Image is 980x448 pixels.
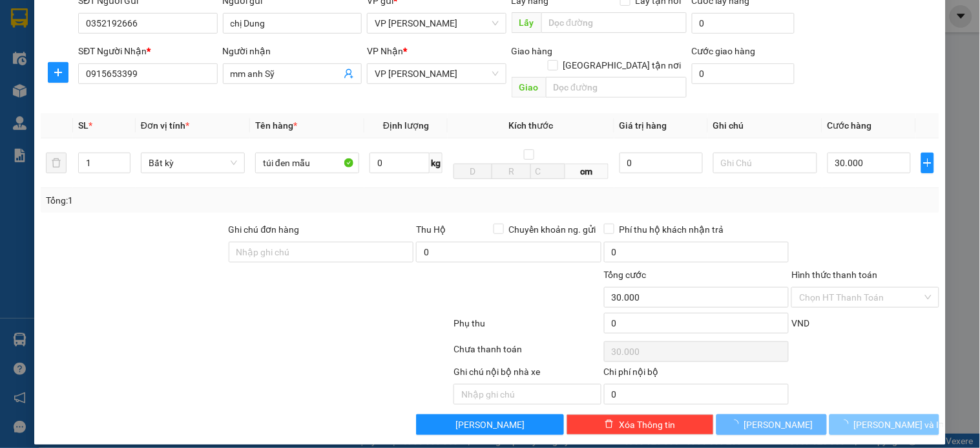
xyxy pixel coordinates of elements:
span: Giao [512,77,546,98]
span: plus [922,158,933,168]
span: Tổng cước [604,270,647,280]
label: Hình thức thanh toán [791,270,877,280]
button: deleteXóa Thông tin [567,414,714,435]
span: kg [430,153,443,173]
div: SĐT Người Nhận [78,44,217,58]
input: Cước lấy hàng [692,13,795,34]
strong: 02033 616 626 - [129,61,197,72]
span: plus [48,67,68,78]
input: D [454,164,492,179]
div: Tổng: 1 [46,193,379,208]
span: Giao hàng [512,46,553,56]
button: [PERSON_NAME] [716,414,826,435]
span: user-add [344,69,354,79]
label: Ghi chú đơn hàng [229,224,300,235]
span: Cước hàng [828,120,872,131]
button: plus [921,153,934,173]
button: plus [48,62,68,83]
input: C [530,164,565,179]
button: [PERSON_NAME] [416,414,563,435]
span: VP Hạ Long [375,14,498,33]
strong: 024 3236 3236 - [37,23,205,46]
span: [PERSON_NAME] [744,418,813,432]
span: [PERSON_NAME] [455,418,525,432]
input: 0 [620,153,703,173]
input: Nhập ghi chú [454,384,601,405]
span: Thu Hộ [416,224,446,235]
input: Dọc đường [541,12,687,33]
div: Chi phí nội bộ [604,365,789,384]
label: Cước giao hàng [692,46,756,56]
span: VP Dương Đình Nghệ [375,64,498,83]
input: VD: Bàn, Ghế [255,153,359,173]
input: Cước giao hàng [692,63,795,84]
input: Ghi chú đơn hàng [229,242,414,262]
input: Ghi Chú [713,153,817,173]
span: Gửi hàng Lào Cai/Sapa: [39,87,203,109]
img: logo [8,72,35,136]
span: Giá trị hàng [620,120,667,131]
strong: 0886 027 027 [110,72,167,83]
span: Định lượng [383,120,429,131]
div: Chưa thanh toán [452,342,602,365]
span: VND [791,318,809,328]
strong: 0888 827 827 - 0848 827 827 [105,35,207,58]
span: Gửi hàng [GEOGRAPHIC_DATA]: Hotline: [37,23,207,58]
strong: Công ty TNHH Phúc Xuyên [49,6,194,20]
span: delete [605,420,614,430]
span: Lấy [512,12,541,33]
span: Xóa Thông tin [619,418,675,432]
span: Đơn vị tính [141,120,189,131]
span: Bất kỳ [149,153,237,173]
span: loading [840,420,854,429]
span: SL [78,120,89,131]
button: delete [46,153,67,173]
span: Chuyển khoản ng. gửi [504,222,601,237]
span: [PERSON_NAME] và In [854,418,944,432]
span: Tên hàng [255,120,297,131]
span: Phí thu hộ khách nhận trả [614,222,729,237]
input: R [492,164,530,179]
span: VP Nhận [367,46,403,56]
strong: 0963 662 662 - 0898 662 662 [93,87,203,109]
div: Ghi chú nội bộ nhà xe [454,365,601,384]
span: Gửi hàng Hạ Long: Hotline: [46,61,197,83]
span: [GEOGRAPHIC_DATA] tận nơi [558,58,687,72]
div: Phụ thu [452,316,602,339]
span: loading [730,420,744,429]
input: Dọc đường [546,77,687,98]
span: Kích thước [508,120,553,131]
th: Ghi chú [708,113,822,138]
div: Người nhận [223,44,362,58]
span: cm [565,164,608,179]
button: [PERSON_NAME] và In [829,414,939,435]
